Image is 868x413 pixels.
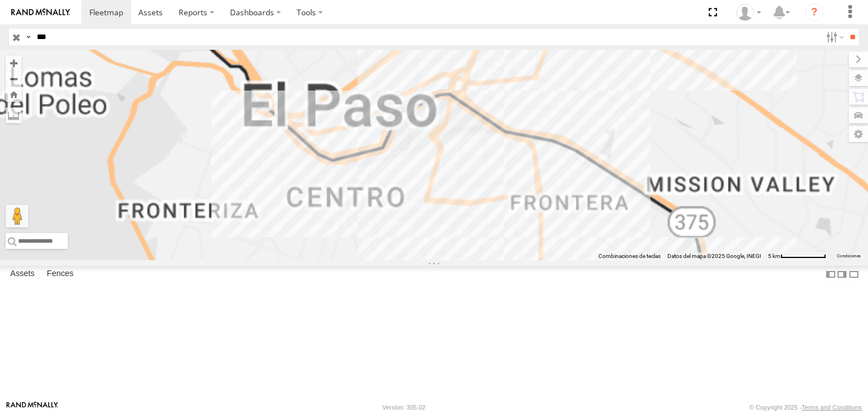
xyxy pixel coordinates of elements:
[5,266,40,282] label: Assets
[667,253,761,259] span: Datos del mapa ©2025 Google, INEGI
[6,87,21,102] button: Zoom Home
[848,266,860,282] label: Hide Summary Table
[24,29,33,45] label: Search Query
[6,107,21,123] label: Measure
[11,8,70,16] img: rand-logo.svg
[598,252,661,260] button: Combinaciones de teclas
[802,404,862,411] a: Terms and Conditions
[805,3,823,21] i: ?
[749,404,862,411] div: © Copyright 2025 -
[41,266,79,282] label: Fences
[765,252,830,260] button: Escala del mapa: 5 km por 77 píxeles
[6,402,58,413] a: Visit our Website
[825,266,836,282] label: Dock Summary Table to the Left
[6,71,21,87] button: Zoom out
[837,254,861,259] a: Condiciones
[849,126,868,142] label: Map Settings
[383,404,426,411] div: Version: 305.02
[6,205,28,227] button: Arrastra el hombrecito naranja al mapa para abrir Street View
[6,55,21,71] button: Zoom in
[732,4,765,21] div: Irving Rodriguez
[822,29,846,45] label: Search Filter Options
[836,266,848,282] label: Dock Summary Table to the Right
[768,253,780,259] span: 5 km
